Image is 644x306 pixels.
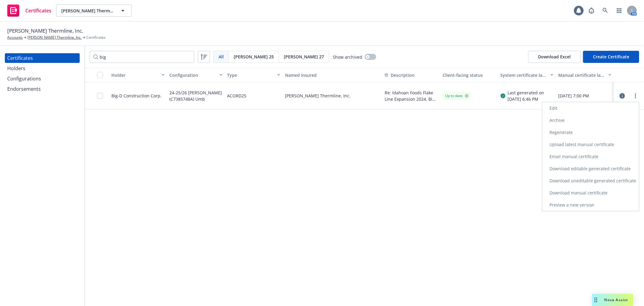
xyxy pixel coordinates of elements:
a: Upload latest manual certificate [542,138,639,151]
span: Certificates [25,8,51,13]
a: Archive [542,114,639,126]
button: Nova Assist [592,294,633,306]
span: All [219,54,224,60]
button: Type [225,68,283,82]
div: Manual certificate last generated [558,72,605,78]
span: [PERSON_NAME] 25 [234,54,274,60]
a: [PERSON_NAME] Thermline, Inc. [27,35,82,40]
span: [PERSON_NAME] Thermline, Inc. [61,8,114,14]
div: [PERSON_NAME] Thermline, Inc. [283,82,382,109]
a: Holders [5,63,80,73]
a: Switch app [613,5,625,17]
button: Manual certificate last generated [556,68,614,82]
button: Named Insured [283,68,382,82]
button: Description [385,72,415,78]
button: Holder [109,68,167,82]
div: Certificates [7,53,33,63]
a: Regenerate [542,126,639,138]
a: Certificates [5,2,54,19]
div: 24-25/26 [PERSON_NAME](C7385748A) Umb [169,86,223,106]
button: Create Certificate [583,51,639,63]
a: Search [599,5,611,17]
button: Download Excel [528,51,581,63]
input: Filter by keyword [90,51,194,63]
div: Configurations [7,74,41,83]
div: Endorsements [7,84,41,94]
div: System certificate last generated [501,72,547,78]
a: Edit [542,102,639,114]
button: System certificate last generated [498,68,556,82]
a: Download uneditable generated certificate [542,175,639,187]
div: Big-D Construction Corp. [111,93,162,99]
div: Named Insured [285,72,380,78]
button: Configuration [167,68,225,82]
a: Email manual certificate [542,151,639,163]
span: Certificates [86,35,106,40]
span: Show archived [333,54,362,60]
a: Endorsements [5,84,80,94]
span: [PERSON_NAME] Thermline, Inc. [7,27,83,35]
input: Toggle Row Selected [97,93,103,99]
span: [PERSON_NAME] 27 [284,54,324,60]
button: [PERSON_NAME] Thermline, Inc. [56,5,132,17]
a: Report a Bug [585,5,598,17]
div: Client-facing status [443,72,496,78]
div: Holder [111,72,158,78]
div: [DATE] 7:00 PM [558,93,611,99]
a: Certificates [5,53,80,63]
span: Nova Assist [604,297,628,302]
a: Accounts [7,35,23,40]
a: more [632,92,639,99]
input: Select all [97,72,103,78]
div: Configuration [169,72,216,78]
div: Up to date [445,93,469,99]
a: Configurations [5,74,80,83]
button: Client-facing status [440,68,498,82]
a: Download manual certificate [542,187,639,199]
div: ACORD25 [227,86,247,106]
a: Preview a new version [542,199,639,211]
a: Download editable generated certificate [542,163,639,175]
div: Holders [7,63,25,73]
button: Re: Idahoan Foods Flake Line Expansion 2024. Big-D Construction Corp., Owner and Architect are in... [385,90,438,102]
div: [DATE] 6:46 PM [508,96,544,102]
div: Last generated on [508,90,544,96]
div: Type [227,72,274,78]
div: Drag to move [592,294,600,306]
